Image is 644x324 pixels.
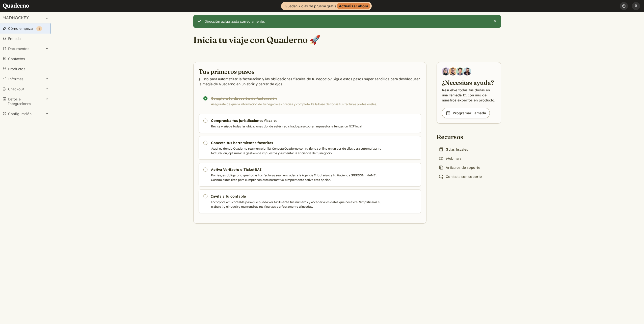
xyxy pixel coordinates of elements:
[449,67,457,75] img: Jairo Fumero, Account Executive at Quaderno
[442,88,496,103] p: Resuelve todas tus dudas en una llamada 1:1 con uno de nuestros expertos en producto.
[199,190,421,213] a: Invita a tu contable Incorpora a tu contable para que pueda ver fácilmente tus números y acceder ...
[493,19,497,23] button: Cierra esta alerta
[442,108,490,118] a: Programar llamada
[442,67,450,75] img: Diana Carrasco, Account Executive at Quaderno
[199,67,421,75] h2: Tus primeros pasos
[38,27,40,31] span: 4
[437,133,484,141] h2: Recursos
[211,194,383,199] h3: Invita a tu contable
[211,200,383,209] p: Incorpora a tu contable para que pueda ver fácilmente tus números y acceder a los datos que neces...
[199,114,421,133] a: Comprueba tus jurisdicciones fiscales Revisa y añade todas las ubicaciones donde estés registrado...
[211,146,383,155] p: ¡Aquí es donde Quaderno realmente brilla! Conecta Quaderno con tu tienda online en un par de clic...
[437,146,470,153] a: Guías fiscales
[199,76,421,87] p: ¿Listo para automatizar la facturación y las obligaciones fiscales de tu negocio? Sigue estos pas...
[211,124,383,129] p: Revisa y añade todas las ubicaciones donde estés registrado para cobrar impuestos y tengas un NIF...
[337,3,370,9] strong: Actualizar ahora
[199,163,421,186] a: Activa Verifactu o TicketBAI Por ley, es obligatorio que todas tus facturas sean enviadas a la Ag...
[193,34,320,45] h1: Inicia tu viaje con Quaderno 🚀
[211,140,383,145] h3: Conecta tus herramientas favoritas
[211,167,383,172] h3: Activa Verifactu o TicketBAI
[437,164,482,171] a: Artículos de soporte
[211,173,383,182] p: Por ley, es obligatorio que todas tus facturas sean enviadas a la Agencia Tributaria o a tu Hacie...
[442,78,496,87] h2: ¿Necesitas ayuda?
[281,2,372,10] a: Quedan 7 días de prueba gratisActualizar ahora
[211,118,383,123] h3: Comprueba tus jurisdicciones fiscales
[463,67,471,75] img: Javier Rubio, DevRel at Quaderno
[437,173,484,180] a: Contacta con soporte
[437,155,464,162] a: Webinars
[204,19,489,24] div: Dirección actualizada correctamente.
[456,67,464,75] img: Ivo Oltmans, Business Developer at Quaderno
[199,136,421,160] a: Conecta tus herramientas favoritas ¡Aquí es donde Quaderno realmente brilla! Conecta Quaderno con...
